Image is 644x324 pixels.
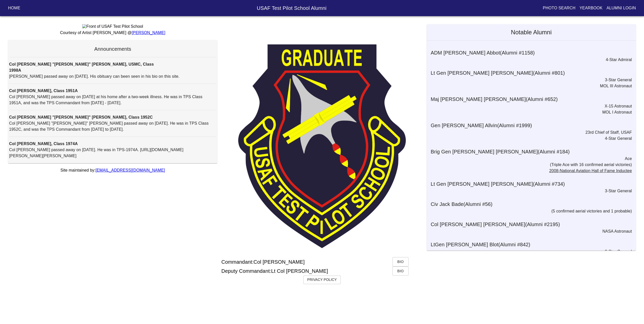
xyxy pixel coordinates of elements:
[392,257,409,266] button: Bio
[427,136,632,142] p: 4-Star General
[8,167,217,173] p: Site maintained by:
[431,121,636,129] h6: Gen [PERSON_NAME] Allvin (Alumni # 1999 )
[431,180,636,188] h6: Lt Gen [PERSON_NAME] [PERSON_NAME] (Alumni # 734 )
[543,5,576,11] p: Photo Search
[431,240,636,249] h6: LtGen [PERSON_NAME] Blot (Alumni # 842 )
[307,277,337,283] h6: Privacy Policy
[238,44,406,248] img: TPS Patch
[132,31,166,35] a: [PERSON_NAME]
[9,45,216,53] h6: Announcements
[541,4,578,13] button: Photo Search
[431,95,636,103] h6: Maj [PERSON_NAME] [PERSON_NAME] (Alumni # 652 )
[579,5,602,11] p: Yearbook
[221,258,305,266] h6: Commandant: Col [PERSON_NAME]
[577,4,604,13] button: Yearbook
[427,228,632,234] p: NASA Astronaut
[427,57,632,63] p: 4-Star Admiral
[9,62,154,72] strong: Col [PERSON_NAME] "[PERSON_NAME]" [PERSON_NAME], USMC, Class 1998A
[427,162,632,168] p: (Triple Ace with 16 confirmed aerial victories)
[427,24,636,40] h5: Notable Alumni
[396,259,405,265] span: Bio
[59,4,525,12] h6: USAF Test Pilot School Alumni
[396,268,405,274] span: Bio
[549,169,632,173] a: 2008-National Aviation Hall of Fame Inductee
[9,120,216,132] p: Col [PERSON_NAME] "[PERSON_NAME]" [PERSON_NAME] passed away on [DATE]. He was in TPS Class 1952C,...
[8,5,20,11] p: Home
[431,200,636,208] h6: Civ Jack Bade (Alumni # 56 )
[9,142,78,146] strong: Col [PERSON_NAME], Class 1974A
[427,109,632,115] p: MOL I Astronaut
[9,73,216,79] p: [PERSON_NAME] passed away on [DATE]. His obituary can been seen in his bio on this site.
[221,267,328,275] h6: Deputy Commandant: Lt Col [PERSON_NAME]
[427,83,632,89] p: MOL III Astronaut
[427,129,632,136] p: 23rd Chief of Staff, USAF
[607,5,636,11] p: Alumni Login
[427,208,632,214] p: (5 confirmed aerial victories and 1 probable)
[6,4,22,13] button: Home
[9,115,153,119] strong: Col [PERSON_NAME] "[PERSON_NAME]" [PERSON_NAME], Class 1952C
[8,30,217,36] p: Courtesy of Artist [PERSON_NAME] @
[431,49,636,57] h6: ADM [PERSON_NAME] Abbot (Alumni # 1158 )
[9,147,216,159] p: Col [PERSON_NAME] passed away on [DATE]. He was in TPS-1974A. [URL][DOMAIN_NAME][PERSON_NAME][PER...
[427,156,632,162] p: Ace
[9,89,78,93] strong: Col [PERSON_NAME], Class 1951A
[95,168,165,172] a: [EMAIL_ADDRESS][DOMAIN_NAME]
[427,249,632,255] p: 3-Star General
[303,276,341,284] button: Privacy Policy
[427,103,632,109] p: X-15 Astronaut
[431,148,636,156] h6: Brig Gen [PERSON_NAME] [PERSON_NAME] (Alumni # 184 )
[431,220,636,228] h6: Col [PERSON_NAME] [PERSON_NAME] (Alumni # 2195 )
[605,4,638,13] button: Alumni Login
[9,94,216,106] p: Col [PERSON_NAME] passed away on [DATE] at his home after a two-week illness. He was in TPS Class...
[427,188,632,194] p: 3-Star General
[392,266,409,276] button: Bio
[431,69,636,77] h6: Lt Gen [PERSON_NAME] [PERSON_NAME] (Alumni # 801 )
[427,77,632,83] p: 3-Star General
[82,24,143,29] img: Front of USAF Test Pilot School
